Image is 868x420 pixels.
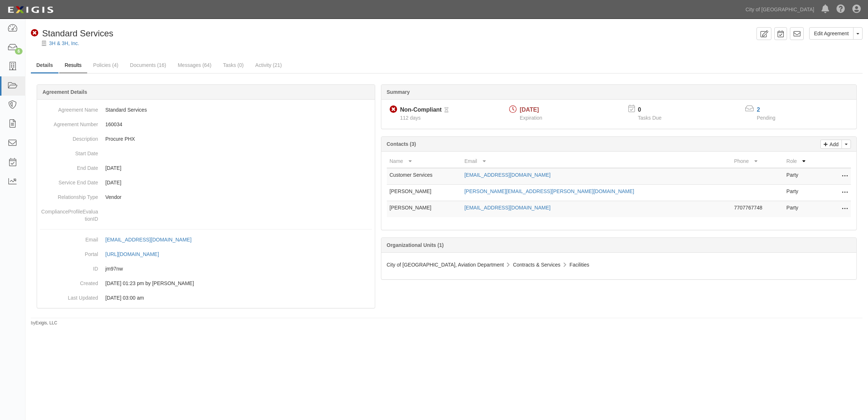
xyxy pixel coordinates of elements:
[105,236,191,243] div: [EMAIL_ADDRESS][DOMAIN_NAME]
[40,117,98,128] dt: Agreement Number
[36,320,57,325] a: Exigis, LLC
[400,115,421,121] span: Since 05/28/2025
[387,262,504,268] span: City of [GEOGRAPHIC_DATA], Aviation Department
[387,242,444,248] b: Organizational Units (1)
[757,115,775,121] span: Pending
[520,115,542,121] span: Expiration
[828,140,839,148] p: Add
[125,58,172,72] a: Documents (16)
[387,155,462,168] th: Name
[520,107,539,113] span: [DATE]
[387,89,410,95] b: Summary
[783,185,822,201] td: Party
[465,172,551,178] a: [EMAIL_ADDRESS][DOMAIN_NAME]
[40,175,98,186] dt: Service End Date
[40,190,98,201] dt: Relationship Type
[40,161,98,172] dt: End Date
[40,190,372,204] dd: Vendor
[465,188,634,194] a: [PERSON_NAME][EMAIL_ADDRESS][PERSON_NAME][DOMAIN_NAME]
[31,58,58,73] a: Details
[820,140,842,149] a: Add
[49,40,79,46] a: 3H & 3H, Inc.
[40,175,372,190] dd: [DATE]
[513,262,560,268] span: Contracts & Services
[5,3,56,16] img: logo-5460c22ac91f19d4615b14bd174203de0afe785f0fc80cf4dbbc73dc1793850b.png
[445,108,449,113] i: Pending Review
[387,201,462,217] td: [PERSON_NAME]
[757,107,760,113] a: 2
[465,205,551,211] a: [EMAIL_ADDRESS][DOMAIN_NAME]
[88,58,124,72] a: Policies (4)
[40,161,372,175] dd: [DATE]
[40,291,372,305] dd: [DATE] 03:00 am
[462,155,731,168] th: Email
[105,135,372,143] p: Procure PHX
[731,155,783,168] th: Phone
[40,276,98,287] dt: Created
[387,168,462,185] td: Customer Services
[40,103,372,117] dd: Standard Services
[387,141,416,147] b: Contacts (3)
[836,5,845,14] i: Help Center - Complianz
[40,103,98,113] dt: Agreement Name
[40,261,372,276] dd: jm97nw
[40,132,98,143] dt: Description
[40,247,98,258] dt: Portal
[638,115,661,121] span: Tasks Due
[40,204,98,223] dt: ComplianceProfileEvaluationID
[105,237,199,243] a: [EMAIL_ADDRESS][DOMAIN_NAME]
[742,2,818,17] a: City of [GEOGRAPHIC_DATA]
[783,201,822,217] td: Party
[31,29,38,37] i: Non-Compliant
[390,106,397,113] i: Non-Compliant
[40,291,98,301] dt: Last Updated
[59,58,87,73] a: Results
[31,320,57,326] small: by
[15,48,23,55] div: 6
[105,251,167,257] a: [URL][DOMAIN_NAME]
[569,262,589,268] span: Facilities
[40,117,372,132] dd: 160034
[42,89,87,95] b: Agreement Details
[218,58,249,72] a: Tasks (0)
[809,27,853,40] a: Edit Agreement
[40,261,98,272] dt: ID
[31,27,113,40] div: Standard Services
[40,232,98,243] dt: Email
[783,168,822,185] td: Party
[172,58,217,72] a: Messages (64)
[40,146,98,157] dt: Start Date
[638,106,670,114] p: 0
[783,155,822,168] th: Role
[387,185,462,201] td: [PERSON_NAME]
[250,58,287,72] a: Activity (21)
[731,201,783,217] td: 7707767748
[400,106,442,114] div: Non-Compliant
[42,28,113,38] span: Standard Services
[40,276,372,291] dd: [DATE] 01:23 pm by [PERSON_NAME]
